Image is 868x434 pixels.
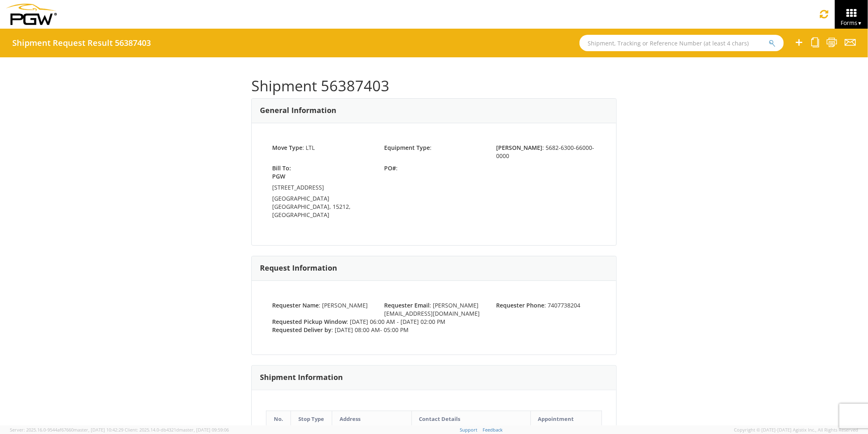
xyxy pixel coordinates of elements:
[291,411,332,427] th: Stop Type
[260,264,337,272] h3: Request Information
[384,301,480,317] span: : [PERSON_NAME][EMAIL_ADDRESS][DOMAIN_NAME]
[125,427,229,433] span: Client: 2025.14.0-db4321d
[272,194,372,222] td: [GEOGRAPHIC_DATA] [GEOGRAPHIC_DATA], 15212, [GEOGRAPHIC_DATA]
[460,427,478,433] a: Support
[384,301,430,309] strong: Requester Email
[496,144,542,151] strong: [PERSON_NAME]
[380,326,409,334] span: - 05:00 PM
[260,373,343,382] h3: Shipment Information
[384,164,396,172] strong: PO#
[384,144,430,151] strong: Equipment Type
[179,427,229,433] span: master, [DATE] 09:59:06
[530,411,602,427] th: Appointment
[251,78,617,94] h1: Shipment 56387403
[272,301,368,309] span: : [PERSON_NAME]
[74,427,123,433] span: master, [DATE] 10:42:29
[272,164,291,172] strong: Bill To:
[378,164,490,172] span: :
[496,144,594,160] span: : 5682-6300-66000-0000
[260,106,336,115] h3: General Information
[579,35,784,51] input: Shipment, Tracking or Reference Number (at least 4 chars)
[272,144,302,151] strong: Move Type
[266,411,291,427] th: No.
[332,411,412,427] th: Address
[734,427,858,433] span: Copyright © [DATE]-[DATE] Agistix Inc., All Rights Reserved
[496,301,544,309] strong: Requester Phone
[10,427,123,433] span: Server: 2025.16.0-9544af67660
[412,411,530,427] th: Contact Details
[272,318,347,325] strong: Requested Pickup Window
[272,144,315,151] span: : LTL
[272,326,409,334] span: : [DATE] 08:00 AM
[272,183,372,194] td: [STREET_ADDRESS]
[841,19,862,27] span: Forms
[6,4,57,25] img: pgw-form-logo-1aaa8060b1cc70fad034.png
[272,301,319,309] strong: Requester Name
[384,144,432,151] span: :
[483,427,503,433] a: Feedback
[272,172,285,180] strong: PGW
[272,318,445,325] span: : [DATE] 06:00 AM - [DATE] 02:00 PM
[12,38,151,47] h4: Shipment Request Result 56387403
[496,301,580,309] span: : 7407738204
[857,20,862,27] span: ▼
[272,326,331,334] strong: Requested Deliver by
